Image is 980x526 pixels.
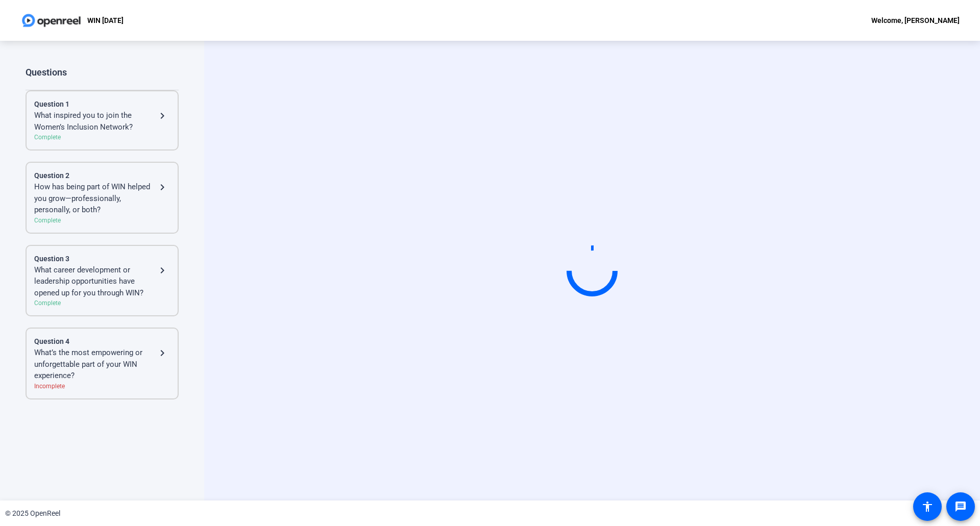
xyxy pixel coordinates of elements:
mat-icon: navigate_next [156,347,168,359]
div: What career development or leadership opportunities have opened up for you through WIN? [34,264,156,299]
div: What’s the most empowering or unforgettable part of your WIN experience? [34,347,156,382]
mat-icon: navigate_next [156,264,168,277]
div: Incomplete [34,382,170,391]
mat-icon: navigate_next [156,110,168,122]
div: Complete [34,298,170,308]
mat-icon: accessibility [921,500,934,513]
div: Complete [34,216,170,225]
div: Complete [34,133,170,142]
div: Question 1 [34,99,170,110]
div: Welcome, [PERSON_NAME] [871,14,960,27]
div: Question 4 [34,336,170,347]
mat-icon: navigate_next [156,181,168,193]
p: WIN [DATE] [87,14,124,27]
div: How has being part of WIN helped you grow—professionally, personally, or both? [34,181,156,216]
div: © 2025 OpenReel [5,508,60,519]
div: Questions [26,66,179,79]
mat-icon: message [954,500,967,513]
img: OpenReel logo [20,10,82,31]
div: Question 2 [34,170,170,181]
div: What inspired you to join the Women’s Inclusion Network? [34,110,156,133]
div: Question 3 [34,254,170,264]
